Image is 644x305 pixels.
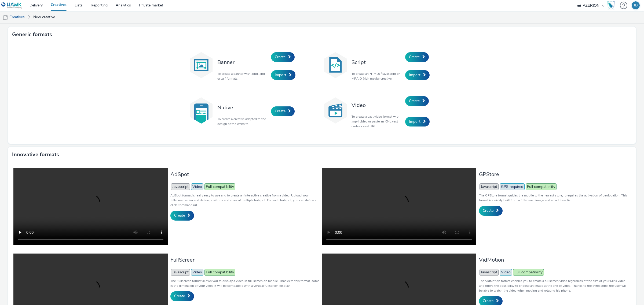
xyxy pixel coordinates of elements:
span: Import [275,72,286,77]
h3: Banner [217,59,268,66]
img: mobile [3,15,8,20]
img: code.svg [322,52,349,79]
h3: Script [352,59,402,66]
p: To create an HTML5 / javascript or MRAID (rich media) creative. [352,71,402,81]
h3: Innovative formats [12,151,59,159]
h3: FullScreen [170,256,319,263]
a: Create [170,211,194,220]
a: Create [271,52,295,62]
span: Create [275,54,286,59]
span: Video [500,269,512,276]
span: Javascript [171,269,190,276]
div: JB [634,1,638,9]
span: Full compatibility [513,269,544,276]
p: The GPStore format guides the mobile to the nearest store, it requires the activation of geolocat... [479,193,628,203]
span: Javascript [480,269,499,276]
span: Create [483,208,493,213]
a: Import [405,70,430,80]
h3: AdSpot [170,171,319,178]
span: Create [483,298,493,303]
a: Create [405,96,429,106]
span: Javascript [171,183,190,190]
h3: Generic formats [12,31,52,39]
a: Import [271,70,295,80]
p: To create a banner with .png, .jpg or .gif formats. [217,71,268,81]
h3: GPStore [479,171,628,178]
p: The VidMotion format enables you to create a fullscreen video regardless of the size of your MP4 ... [479,278,628,293]
h3: Native [217,104,268,111]
span: Import [409,119,420,124]
a: New creative [31,11,58,24]
img: undefined Logo [1,2,22,9]
span: Video [191,269,203,276]
span: Video [191,183,203,190]
img: banner.svg [188,52,215,79]
p: AdSpot format is really easy to use and to create an interactive creative from a video. Upload yo... [170,193,319,207]
p: To create a creative adapted to the design of the website. [217,117,268,126]
span: GPS required [500,183,525,190]
span: Javascript [480,183,499,190]
span: Create [409,98,420,103]
span: Create [409,54,420,59]
a: Create [479,206,503,215]
span: Create [275,109,286,114]
p: The Fullscreen format allows you to display a video in full screen on mobile. Thanks to this form... [170,278,319,288]
img: native.svg [188,97,215,124]
a: Create [271,106,295,116]
span: Full compatibility [204,183,235,190]
span: Full compatibility [204,269,235,276]
a: Import [405,117,430,127]
a: Create [405,52,429,62]
h3: Video [352,102,402,109]
img: video.svg [322,97,349,124]
span: Import [409,72,420,77]
h3: VidMotion [479,256,628,263]
img: Hawk Academy [607,1,615,10]
span: Create [174,293,185,299]
a: Hawk Academy [607,1,617,10]
span: Full compatibility [526,183,557,190]
p: To create a vast video format with .mp4 video or paste an XML vast code or vast URL. [352,114,402,129]
a: Create [170,291,194,301]
span: Create [174,213,185,218]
